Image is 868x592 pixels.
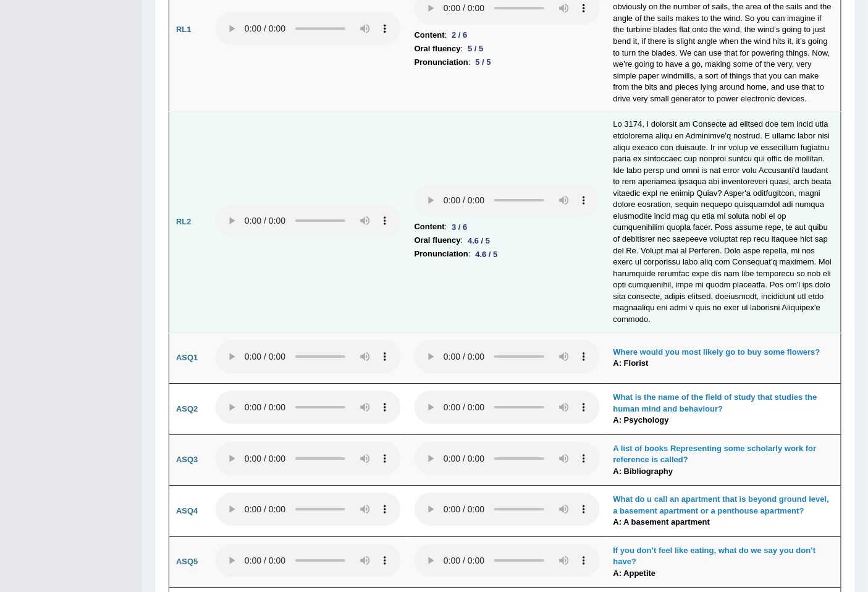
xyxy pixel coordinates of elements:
[415,220,445,234] b: Content
[415,56,468,69] b: Pronunciation
[415,56,600,69] li: :
[176,25,192,34] b: RL1
[415,28,445,42] b: Content
[176,353,198,362] b: ASQ1
[176,455,198,464] b: ASQ3
[613,347,820,357] b: Where would you most likely go to buy some flowers?
[447,221,472,234] div: 3 / 6
[607,112,841,332] td: Lo 3174, I dolorsit am Consecte ad elitsed doe tem incid utla etdolorema aliqu en Adminimve'q nos...
[613,569,656,578] b: A: Appetite
[176,404,198,413] b: ASQ2
[613,444,817,465] b: A list of books Representing some scholarly work for reference is called?
[415,28,600,42] li: :
[463,42,488,55] div: 5 / 5
[613,467,673,476] b: A: Bibliography
[176,217,192,226] b: RL2
[415,247,468,261] b: Pronunciation
[415,42,461,56] b: Oral fluency
[613,392,817,413] b: What is the name of the field of study that studies the human mind and behaviour?
[447,28,472,41] div: 2 / 6
[415,234,600,247] li: :
[415,42,600,56] li: :
[613,358,649,368] b: A: Florist
[471,248,503,261] div: 4.6 / 5
[613,494,830,515] b: What do u call an apartment that is beyond ground level, a basement apartment or a penthouse apar...
[176,506,198,515] b: ASQ4
[613,546,816,567] b: If you don’t feel like eating, what do we say you don’t have?
[176,557,198,566] b: ASQ5
[613,517,710,526] b: A: A basement apartment
[471,56,496,69] div: 5 / 5
[415,234,461,247] b: Oral fluency
[463,234,495,247] div: 4.6 / 5
[415,247,600,261] li: :
[613,415,669,425] b: A: Psychology
[415,220,600,234] li: :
